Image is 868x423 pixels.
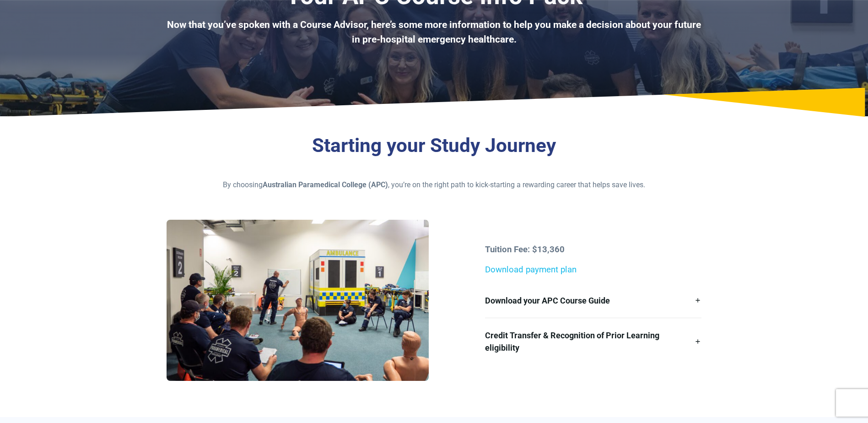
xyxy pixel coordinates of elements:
[485,244,565,255] strong: Tuition Fee: $13,360
[485,265,577,275] a: Download payment plan
[263,180,388,189] strong: Australian Paramedical College (APC)
[485,318,701,365] a: Credit Transfer & Recognition of Prior Learning eligibility
[167,179,702,190] p: By choosing , you’re on the right path to kick-starting a rewarding career that helps save lives.
[167,134,702,157] h3: Starting your Study Journey
[167,19,701,45] b: Now that you’ve spoken with a Course Advisor, here’s some more information to help you make a dec...
[485,283,701,318] a: Download your APC Course Guide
